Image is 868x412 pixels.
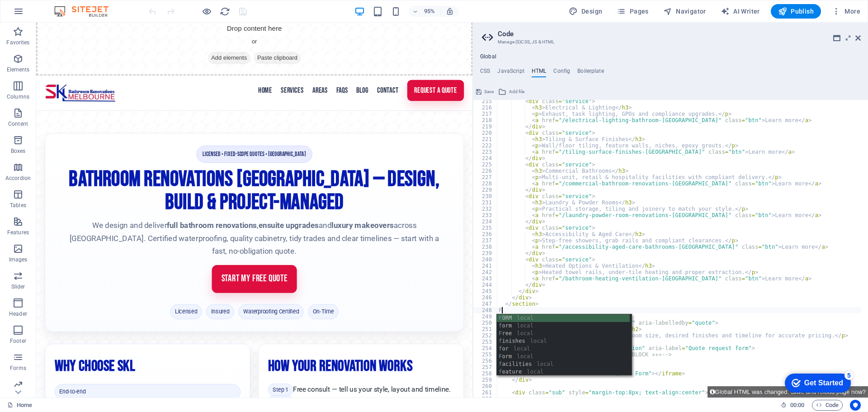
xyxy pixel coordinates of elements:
p: Content [8,120,28,128]
p: Elements [7,66,30,73]
div: 222 [473,142,498,149]
p: Tables [10,202,26,209]
div: 246 [473,294,498,301]
button: Save [475,86,495,97]
button: Click here to leave preview mode and continue editing [201,6,212,17]
div: 231 [473,199,498,206]
p: Boxes [11,147,26,155]
span: Add elements [181,31,226,43]
h3: Manage (S)CSS, JS & HTML [498,38,843,46]
a: Request a Quote [391,60,450,83]
p: Forms [10,365,26,372]
p: Columns [7,93,29,100]
img: SKL Bathroom Renovations Melbourne [9,64,84,85]
p: We design and deliver , and across [GEOGRAPHIC_DATA]. Certified waterproofing, quality cabinetry,... [31,207,429,247]
div: 232 [473,206,498,212]
div: 259 [473,377,498,383]
span: Licensed • Fixed-scope Quotes • [GEOGRAPHIC_DATA] [169,129,291,147]
div: 239 [473,250,498,256]
div: Free consult — tell us your style, layout and timeline. [244,380,440,392]
div: 254 [473,345,498,351]
div: 230 [473,193,498,199]
h2: Why Choose SKL [19,348,215,375]
div: Get Started [27,10,66,18]
span: On-Time [286,296,318,312]
span: : [797,402,798,408]
div: 244 [473,282,498,288]
nav: Main navigation [234,60,450,88]
div: 243 [473,275,498,282]
div: 245 [473,288,498,294]
h4: JavaScript [497,68,524,78]
span: AI Writer [721,7,760,16]
span: Step 1 [244,380,270,393]
span: Save [484,86,494,97]
a: Blog [337,65,350,78]
img: Editor Logo [52,6,120,17]
i: On resize automatically adjust zoom level to fit chosen device. [446,7,454,15]
div: 226 [473,168,498,174]
button: Navigator [660,4,710,19]
div: 249 [473,313,498,320]
div: 256 [473,358,498,364]
p: Accordion [5,175,31,182]
div: 228 [473,180,498,187]
div: 216 [473,104,498,111]
div: 5 [67,2,76,11]
p: Features [7,229,29,236]
a: Areas [291,65,307,78]
button: Add file [497,86,526,97]
h4: CSS [480,68,490,78]
div: Get Started 5 items remaining, 0% complete [7,5,73,24]
span: Code [816,400,839,411]
span: Publish [778,7,814,16]
span: More [832,7,860,16]
div: 236 [473,231,498,237]
strong: full bathroom renovations [138,208,232,218]
div: 251 [473,326,498,332]
a: Home [234,65,249,78]
div: 258 [473,370,498,377]
span: Navigator [663,7,706,16]
div: 241 [473,263,498,269]
h4: Config [553,68,570,78]
div: 257 [473,364,498,370]
button: Publish [771,4,821,19]
div: End-to-end [19,380,215,396]
button: Code [812,400,843,411]
div: 262 [473,396,498,402]
div: 237 [473,237,498,244]
a: Services [257,65,282,78]
h1: Bathroom Renovations [GEOGRAPHIC_DATA] — Design, Build & Project-Managed [19,153,441,202]
h4: HTML [532,68,547,78]
p: Images [9,256,28,263]
div: 215 [473,98,498,104]
a: FAQs [316,65,328,78]
button: Global HTML was changed. Save and reload page now? [708,386,868,398]
a: Contact [359,65,382,78]
div: 240 [473,256,498,263]
div: 220 [473,130,498,136]
a: Click to cancel selection. Double-click to open Pages [7,400,32,411]
span: Licensed [141,296,175,312]
strong: luxury makeovers [311,208,377,218]
div: 224 [473,155,498,161]
span: Pages [617,7,648,16]
div: 248 [473,307,498,313]
div: 235 [473,225,498,231]
p: Favorites [6,39,29,46]
div: 260 [473,383,498,389]
h2: Code [498,30,861,38]
button: More [828,4,864,19]
div: 250 [473,320,498,326]
button: reload [219,6,230,17]
span: Waterproofing Certified [213,296,282,312]
div: 227 [473,174,498,180]
h4: Global [480,53,496,61]
p: Footer [10,337,26,345]
button: Pages [613,4,652,19]
div: 238 [473,244,498,250]
i: Reload page [220,6,230,17]
div: 217 [473,111,498,117]
h2: How Your Renovation Works [244,348,440,375]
